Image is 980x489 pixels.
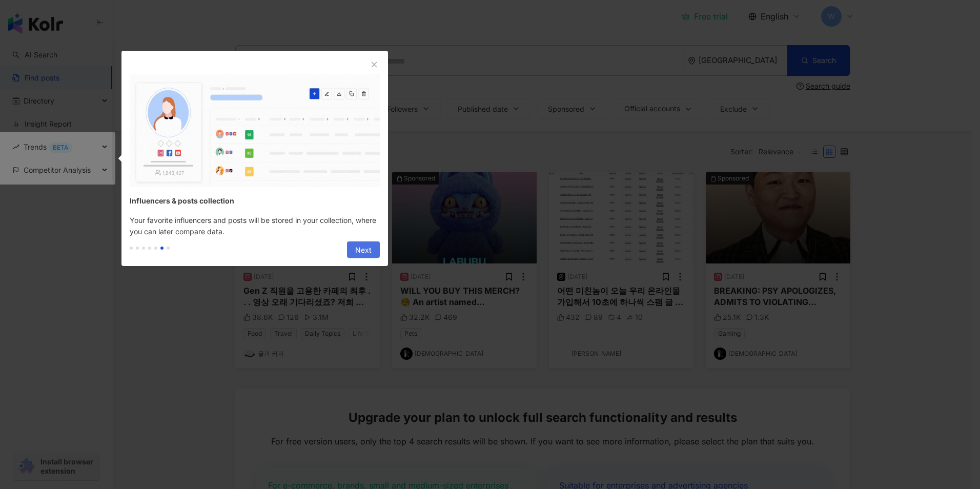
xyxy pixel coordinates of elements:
[121,215,388,237] div: Your favorite influencers and posts will be stored in your collection, where you can later compar...
[369,59,380,70] button: close
[355,242,372,258] span: Next
[347,241,380,258] button: Next
[130,195,369,207] div: Influencers & posts collection
[371,61,378,68] span: close
[130,74,380,187] img: collection feature gif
